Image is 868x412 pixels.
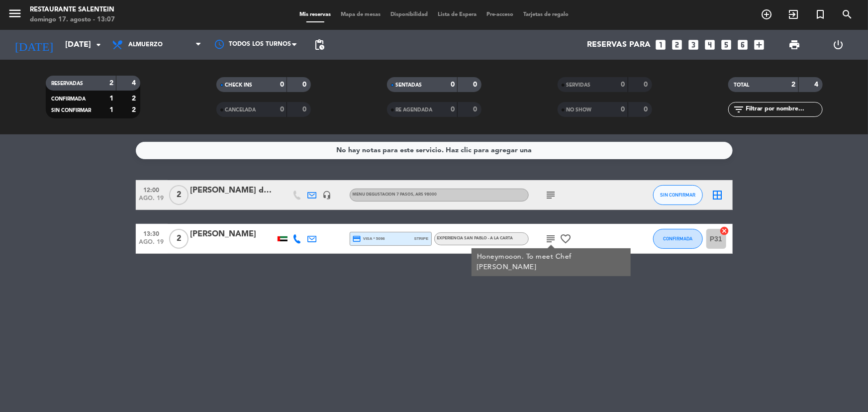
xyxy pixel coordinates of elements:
[621,106,625,113] strong: 0
[473,81,479,88] strong: 0
[433,12,482,17] span: Lista de Espera
[788,39,800,51] span: print
[225,83,253,88] span: CHECK INS
[792,81,796,88] strong: 2
[7,6,22,24] button: menu
[414,235,429,242] span: stripe
[52,108,92,113] span: SIN CONFIRMAR
[712,189,724,201] i: border_all
[437,236,513,240] span: EXPERIENCIA SAN PABLO - A LA CARTA
[302,81,308,88] strong: 0
[396,83,422,88] span: SENTADAS
[302,106,308,113] strong: 0
[7,6,22,21] i: menu
[841,8,853,20] i: search
[132,95,138,102] strong: 2
[644,81,650,88] strong: 0
[587,40,651,50] span: Reservas para
[132,106,138,113] strong: 2
[473,106,479,113] strong: 0
[621,81,625,88] strong: 0
[52,81,84,86] span: RESERVADAS
[451,81,455,88] strong: 0
[687,38,700,51] i: looks_3
[191,184,275,197] div: [PERSON_NAME] do Amaral
[128,41,163,48] span: Almuerzo
[660,192,695,198] span: SIN CONFIRMAR
[7,34,60,56] i: [DATE]
[30,15,115,25] div: domingo 17. agosto - 13:07
[109,106,113,113] strong: 1
[353,234,362,243] i: credit_card
[414,193,437,197] span: , ARS 98000
[814,81,820,88] strong: 4
[396,107,433,112] span: RE AGENDADA
[733,103,745,115] i: filter_list
[736,38,749,51] i: looks_6
[671,38,683,51] i: looks_two
[294,12,336,17] span: Mis reservas
[817,30,861,60] div: LOG OUT
[386,12,433,17] span: Disponibilidad
[353,234,385,243] span: visa * 5098
[720,38,733,51] i: looks_5
[703,38,716,51] i: looks_4
[653,185,703,205] button: SIN CONFIRMAR
[93,39,104,51] i: arrow_drop_down
[482,12,518,17] span: Pre-acceso
[833,39,845,51] i: power_settings_new
[109,95,113,102] strong: 1
[139,227,164,239] span: 13:30
[139,184,164,195] span: 12:00
[139,239,164,250] span: ago. 19
[109,80,113,87] strong: 2
[518,12,574,17] span: Tarjetas de regalo
[169,185,189,205] span: 2
[280,106,284,113] strong: 0
[761,8,772,20] i: add_circle_outline
[567,107,592,112] span: NO SHOW
[353,193,437,197] span: MENU DEGUSTACION 7 PASOS
[30,5,115,15] div: Restaurante Salentein
[567,83,591,88] span: SERVIDAS
[280,81,284,88] strong: 0
[169,229,189,249] span: 2
[745,104,822,115] input: Filtrar por nombre...
[139,195,164,206] span: ago. 19
[545,233,557,245] i: subject
[644,106,650,113] strong: 0
[336,12,386,17] span: Mapa de mesas
[720,226,730,236] i: cancel
[451,106,455,113] strong: 0
[663,236,692,241] span: CONFIRMADA
[653,229,703,249] button: CONFIRMADA
[191,228,275,241] div: [PERSON_NAME]
[132,80,138,87] strong: 4
[52,97,86,102] span: CONFIRMADA
[225,107,256,112] span: CANCELADA
[323,191,332,200] i: headset_mic
[545,189,557,201] i: subject
[654,38,667,51] i: looks_one
[477,252,625,273] div: Honeymooon. To meet Chef [PERSON_NAME]
[734,83,750,88] span: TOTAL
[787,8,799,20] i: exit_to_app
[814,8,826,20] i: turned_in_not
[753,38,766,51] i: add_box
[313,39,325,51] span: pending_actions
[560,233,572,245] i: favorite_border
[336,145,532,156] div: No hay notas para este servicio. Haz clic para agregar una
